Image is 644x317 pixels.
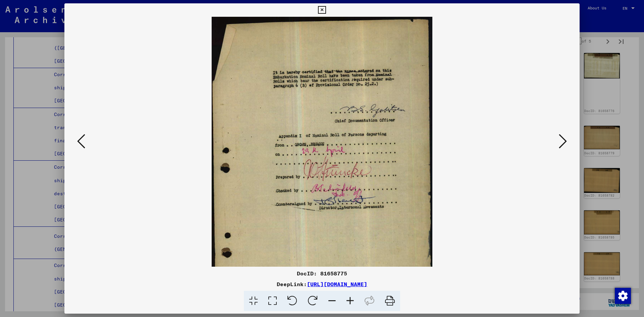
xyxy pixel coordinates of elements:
[614,287,631,304] div: Change consent
[64,280,580,288] div: DeepLink:
[64,269,580,277] div: DocID: 81658775
[307,281,367,287] a: [URL][DOMAIN_NAME]
[615,288,631,304] img: Change consent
